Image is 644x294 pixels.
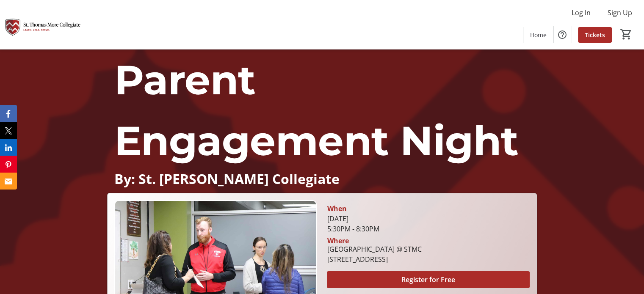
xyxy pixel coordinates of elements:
span: Sign Up [608,8,632,18]
p: By: St. [PERSON_NAME] Collegiate [114,171,530,186]
div: Where [327,237,348,244]
span: Log In [572,8,591,18]
img: St. Thomas More Collegiate #2's Logo [5,3,80,46]
a: Tickets [578,27,612,43]
button: Cart [619,27,634,42]
span: Tickets [585,30,605,39]
button: Sign Up [601,6,639,19]
button: Log In [565,6,597,19]
span: Parent Engagement Night [114,55,518,165]
span: Home [530,30,547,39]
button: Help [554,26,571,43]
div: [DATE] 5:30PM - 8:30PM [327,214,529,234]
div: When [327,203,346,214]
div: [STREET_ADDRESS] [327,254,421,264]
button: Register for Free [327,271,529,288]
span: Register for Free [401,275,455,285]
div: [GEOGRAPHIC_DATA] @ STMC [327,244,421,254]
a: Home [523,27,553,43]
